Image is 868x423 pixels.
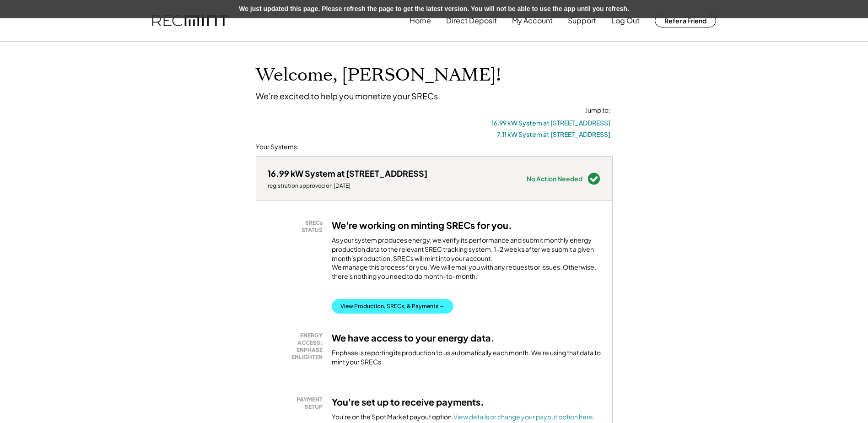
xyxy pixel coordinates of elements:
h3: We have access to your energy data. [332,332,495,344]
div: registration approved on [DATE] [268,182,427,190]
div: Your Systems: [256,142,299,152]
button: Refer a Friend [655,14,716,27]
h3: We're working on minting SRECs for you. [332,219,512,231]
div: ENERGY ACCESS: ENPHASE ENLIGHTEN [272,332,323,360]
div: Enphase is reporting its production to us automatically each month. We're using that data to mint... [332,348,601,366]
button: Home [410,11,431,30]
button: Support [568,11,596,30]
img: recmint-logotype%403x.png [152,15,228,27]
button: 7.11 kW System at [STREET_ADDRESS] [497,129,610,140]
button: Direct Deposit [446,11,497,30]
div: No Action Needed [527,175,582,182]
button: Log Out [611,11,640,30]
div: Jump to: [585,106,610,115]
button: 16.99 kW System at [STREET_ADDRESS] [491,117,610,129]
a: View details or change your payout option here. [453,412,595,421]
h3: You're set up to receive payments. [332,396,484,408]
div: We're excited to help you monetize your SRECs. [256,91,440,101]
h1: Welcome, [PERSON_NAME]! [256,65,501,86]
button: View Production, SRECs, & Payments → [332,299,453,314]
button: My Account [512,11,553,30]
div: PAYMENT SETUP [272,396,323,410]
div: SRECs STATUS [272,219,323,233]
div: 16.99 kW System at [STREET_ADDRESS] [268,168,427,179]
div: You're on the Spot Market payout option. [332,412,595,422]
div: As your system produces energy, we verify its performance and submit monthly energy production da... [332,236,601,285]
